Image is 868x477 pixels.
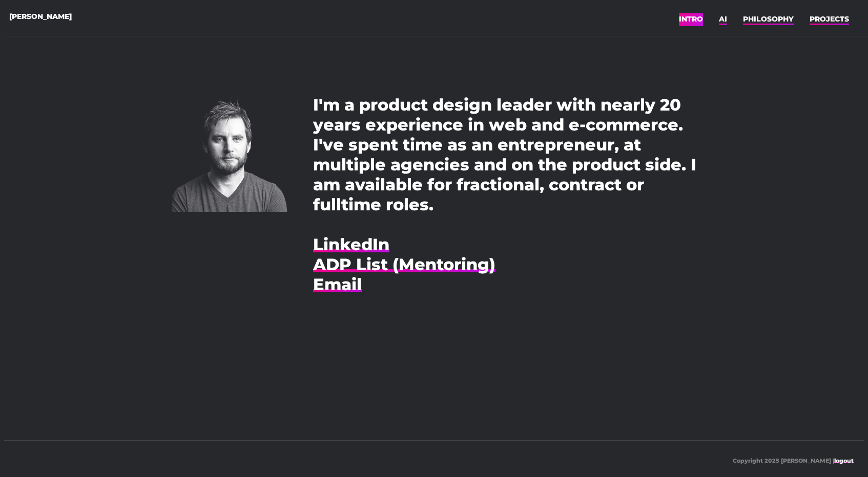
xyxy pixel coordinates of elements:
[313,274,362,294] a: Email
[313,254,495,274] a: ADP List (Mentoring)
[719,11,727,27] a: AI
[679,11,703,27] a: INTRO
[834,457,854,464] a: logout
[743,11,794,27] a: PHILOSOPHY
[722,446,864,475] p: Copyright 2025 [PERSON_NAME] |
[810,11,849,27] a: PROJECTS
[172,95,696,294] p: I'm a product design leader with nearly 20 years experience in web and e-commerce. I've spent tim...
[9,9,72,24] a: [PERSON_NAME]
[313,234,389,254] a: LinkedIn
